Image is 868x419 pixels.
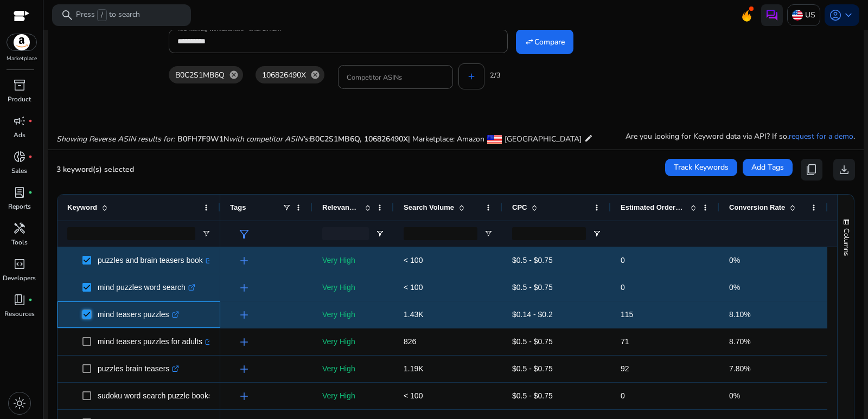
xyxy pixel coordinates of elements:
[98,276,195,299] p: mind puzzles word search
[621,337,629,346] span: 71
[805,5,815,24] p: US
[238,363,251,376] span: add
[262,69,306,81] span: 106826490X
[14,130,25,140] p: Ads
[11,166,27,176] p: Sales
[13,79,26,92] span: inventory_2
[7,34,36,50] img: amazon.svg
[13,222,26,235] span: handyman
[729,337,751,346] span: 8.70%
[28,154,33,159] span: fiber_manual_record
[516,29,573,54] button: Compare
[364,134,408,144] span: 106826490X
[230,203,246,211] span: Tags
[467,72,476,81] mat-icon: add
[404,310,424,319] span: 1.43K
[238,336,251,349] span: add
[729,283,740,292] span: 0%
[626,131,855,142] p: Are you looking for Keyword data via API? If so, .
[512,227,586,240] input: CPC Filter Input
[665,159,737,176] button: Track Keywords
[408,134,484,144] span: | Marketplace: Amazon
[61,9,74,22] span: search
[238,308,251,321] span: add
[841,228,851,256] span: Columns
[13,257,26,270] span: code_blocks
[789,131,853,141] a: request for a demo
[833,159,855,181] button: download
[360,134,364,144] span: ,
[484,229,493,238] button: Open Filter Menu
[322,304,384,326] p: Very High
[238,254,251,267] span: add
[177,134,229,144] span: B0FH7F9W1N
[56,164,134,175] span: 3 keyword(s) selected
[512,337,553,346] span: $0.5 - $0.75
[175,69,225,81] span: B0C2S1MB6Q
[13,150,26,163] span: donut_small
[729,256,740,265] span: 0%
[28,190,33,195] span: fiber_manual_record
[505,134,582,144] span: [GEOGRAPHIC_DATA]
[512,203,527,211] span: CPC
[13,186,26,199] span: lab_profile
[8,202,31,211] p: Reports
[67,227,195,240] input: Keyword Filter Input
[98,358,179,380] p: puzzles brain teasers
[621,283,625,292] span: 0
[512,256,553,265] span: $0.5 - $0.75
[621,203,686,211] span: Estimated Orders/Month
[404,337,416,346] span: 826
[98,331,212,353] p: mind teasers puzzles for adults
[322,331,384,353] p: Very High
[621,256,625,265] span: 0
[512,283,553,292] span: $0.5 - $0.75
[13,114,26,127] span: campaign
[229,134,310,144] i: with competitor ASIN's:
[322,203,360,211] span: Relevance Score
[4,309,35,319] p: Resources
[8,94,31,104] p: Product
[525,37,534,47] mat-icon: swap_horiz
[238,228,251,241] span: filter_alt
[76,9,140,21] p: Press to search
[310,134,364,144] span: B0C2S1MB6Q
[829,9,842,22] span: account_circle
[404,256,423,265] span: < 100
[838,163,851,176] span: download
[621,364,629,373] span: 92
[98,385,222,407] p: sudoku word search puzzle books
[674,162,729,173] span: Track Keywords
[743,159,793,176] button: Add Tags
[202,229,210,238] button: Open Filter Menu
[404,283,423,292] span: < 100
[404,203,454,211] span: Search Volume
[225,70,243,80] mat-icon: cancel
[584,132,593,145] mat-icon: edit
[621,391,625,400] span: 0
[404,364,424,373] span: 1.19K
[792,10,803,21] img: us.svg
[67,203,97,211] span: Keyword
[404,391,423,400] span: < 100
[512,364,553,373] span: $0.5 - $0.75
[404,227,477,240] input: Search Volume Filter Input
[13,397,26,410] span: light_mode
[7,55,37,63] p: Marketplace
[512,391,553,400] span: $0.5 - $0.75
[512,310,553,319] span: $0.14 - $0.2
[322,385,384,407] p: Very High
[801,159,822,181] button: content_copy
[534,36,565,48] span: Compare
[322,249,384,272] p: Very High
[306,70,324,80] mat-icon: cancel
[322,358,384,380] p: Very High
[490,69,501,81] mat-hint: 2/3
[729,310,751,319] span: 8.10%
[805,163,818,176] span: content_copy
[28,119,33,123] span: fiber_manual_record
[375,229,384,238] button: Open Filter Menu
[97,9,107,21] span: /
[3,273,36,283] p: Developers
[842,9,855,22] span: keyboard_arrow_down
